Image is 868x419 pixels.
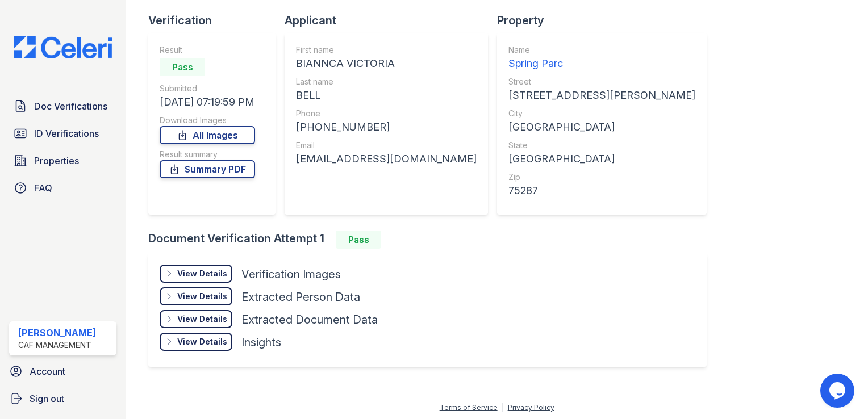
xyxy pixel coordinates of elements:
div: 75287 [508,183,695,199]
a: Properties [9,149,116,172]
div: First name [296,44,477,56]
div: Property [497,12,716,28]
a: All Images [160,126,255,144]
div: [PHONE_NUMBER] [296,119,477,135]
a: FAQ [9,177,116,199]
a: Sign out [5,387,121,410]
div: Last name [296,76,477,87]
div: City [508,108,695,119]
div: [PERSON_NAME] [18,326,96,340]
span: FAQ [34,181,52,195]
div: View Details [177,268,227,279]
span: ID Verifications [34,127,99,140]
div: [GEOGRAPHIC_DATA] [508,119,695,135]
div: CAF Management [18,340,96,351]
div: Result summary [160,149,255,160]
div: Applicant [285,12,497,28]
div: Insights [241,334,281,350]
a: Name Spring Parc [508,44,695,72]
div: | [502,403,504,412]
div: Spring Parc [508,56,695,72]
div: Phone [296,108,477,119]
a: Terms of Service [440,403,498,412]
div: [GEOGRAPHIC_DATA] [508,151,695,167]
div: BIANNCA VICTORIA [296,56,477,72]
span: Account [30,364,65,378]
div: Extracted Person Data [241,289,360,305]
div: Name [508,44,695,56]
div: Submitted [160,83,255,94]
span: Doc Verifications [34,99,107,113]
div: BELL [296,87,477,103]
div: [EMAIL_ADDRESS][DOMAIN_NAME] [296,151,477,167]
div: Pass [160,58,205,76]
div: Email [296,140,477,151]
div: [STREET_ADDRESS][PERSON_NAME] [508,87,695,103]
div: State [508,140,695,151]
img: CE_Logo_Blue-a8612792a0a2168367f1c8372b55b34899dd931a85d93a1a3d3e32e68fde9ad4.png [5,36,121,58]
a: Account [5,360,121,383]
iframe: chat widget [820,374,857,408]
a: Summary PDF [160,160,255,178]
div: [DATE] 07:19:59 PM [160,94,255,110]
span: Properties [34,154,79,167]
div: View Details [177,291,227,302]
div: Street [508,76,695,87]
div: Verification [148,12,285,28]
div: View Details [177,313,227,325]
div: Extracted Document Data [241,312,378,328]
span: Sign out [30,392,64,405]
div: Pass [336,231,381,249]
a: ID Verifications [9,122,116,145]
div: Result [160,44,255,56]
div: Zip [508,171,695,183]
div: Download Images [160,115,255,126]
div: Verification Images [241,266,341,282]
a: Privacy Policy [508,403,554,412]
div: Document Verification Attempt 1 [148,231,716,249]
a: Doc Verifications [9,95,116,118]
div: View Details [177,336,227,347]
